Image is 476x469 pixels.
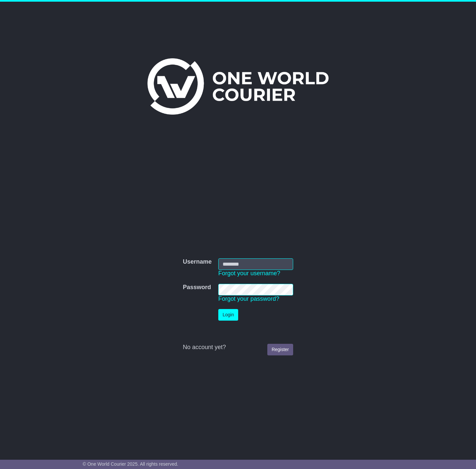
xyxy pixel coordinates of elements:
[183,258,212,266] label: Username
[218,270,280,277] a: Forgot your username?
[183,284,211,291] label: Password
[83,461,179,467] span: © One World Courier 2025. All rights reserved.
[183,344,293,351] div: No account yet?
[218,309,238,321] button: Login
[218,295,279,302] a: Forgot your password?
[147,58,328,115] img: One World
[267,344,293,355] a: Register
